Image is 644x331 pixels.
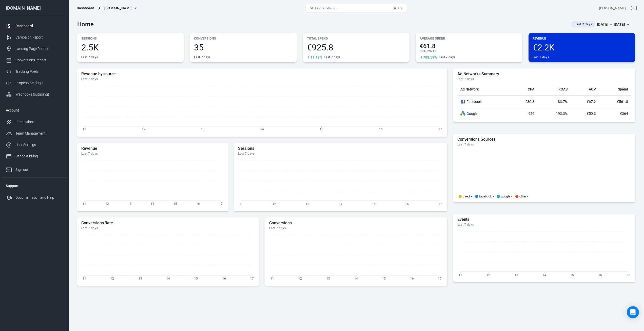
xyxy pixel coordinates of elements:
span: €2.2K [533,43,631,52]
tspan: 13 [326,277,330,280]
tspan: 11 [83,277,86,280]
span: €67.2 [587,100,596,104]
tspan: 13 [139,277,142,280]
h5: Revenue by source [81,71,443,77]
tspan: 14 [339,202,342,206]
tspan: 12 [299,277,302,280]
div: Last 7 days [324,55,340,59]
tspan: 14 [354,277,358,280]
span: Last 7 days [573,22,594,27]
div: Last 7 days [457,142,631,146]
button: [DOMAIN_NAME] [102,4,139,13]
p: other [519,195,526,198]
span: 193.3% [556,112,568,116]
div: Property Settings [15,80,63,86]
p: Sessions [81,36,180,41]
span: €925.8 [307,43,405,52]
div: Last 7 days [81,226,255,230]
tspan: 12 [142,127,145,131]
div: Last 7 days [81,55,98,59]
div: Usage & billing [15,154,63,159]
div: Documentation and Help [15,195,63,200]
h5: Revenue [81,146,224,151]
div: Campaign Report [15,35,63,40]
tspan: 16 [222,277,226,280]
div: Google Ads [460,111,465,116]
tspan: 15 [372,202,376,206]
tspan: 16 [598,273,602,277]
tspan: 11 [459,273,462,277]
tspan: 16 [410,277,414,280]
span: €26.45 [426,49,436,53]
div: Open Intercom Messenger [627,306,639,318]
span: drive-fast.de [104,5,133,11]
a: Integrations [2,116,67,128]
a: Team Management [2,128,67,139]
th: CPA [509,83,537,96]
a: Property Settings [2,77,67,89]
tspan: 17 [219,202,223,206]
tspan: 15 [320,127,323,131]
tspan: 14 [151,202,154,206]
a: Sign out [2,162,67,175]
div: Dashboard [15,23,63,29]
span: CPA : [420,49,426,53]
span: - [511,195,512,198]
tspan: 15 [194,277,198,280]
span: €50.3 [587,112,596,116]
a: Tracking Pixels [2,66,67,77]
h5: Conversions [269,220,443,226]
span: 11.13% [310,56,322,59]
div: User Settings [15,142,63,148]
span: 83.7% [558,100,568,104]
tspan: 13 [514,273,518,277]
a: Usage & billing [2,151,67,162]
tspan: 12 [110,277,114,280]
h5: Conversions Rate [81,220,255,226]
div: Integrations [15,119,63,125]
p: Total Spend [307,36,405,41]
span: 2.5K [81,43,180,52]
tspan: 17 [438,277,442,280]
div: ⌘ + K [393,6,403,10]
h5: Events [457,217,631,222]
tspan: 15 [570,273,574,277]
div: Landing Page Report [15,46,63,51]
th: Spend [599,83,631,96]
tspan: 15 [173,202,177,206]
div: Last 7 days [457,77,631,81]
p: Revenue [533,36,631,41]
tspan: 12 [272,202,276,206]
li: Account [2,104,67,116]
div: Account id: ihJQPUot [599,6,626,11]
tspan: 12 [486,273,490,277]
h5: Conversions Sources [457,137,631,142]
h5: Sessions [238,146,443,151]
li: Support [2,180,67,192]
svg: Facebook Ads [460,99,465,105]
tspan: 14 [166,277,170,280]
tspan: 16 [196,202,200,206]
span: €26 [528,112,534,116]
div: Last 7 days [81,77,443,81]
a: Landing Page Report [2,43,67,54]
p: Conversions [194,36,292,41]
tspan: 13 [201,127,205,131]
tspan: 11 [239,202,243,206]
div: [DATE] － [DATE] [597,21,625,28]
span: €364 [620,112,628,116]
tspan: 17 [250,277,254,280]
span: Find anything... [315,6,338,10]
a: Conversions Report [2,54,67,66]
a: Sign out [628,2,640,14]
span: €561.8 [617,100,628,104]
div: Last 7 days [457,223,631,227]
div: Conversions Report [15,58,63,63]
button: Find anything...⌘ + K [306,4,407,12]
a: User Settings [2,139,67,151]
tspan: 12 [105,202,109,206]
tspan: 11 [270,277,274,280]
tspan: 13 [128,202,132,206]
h5: Ad Networks Summary [457,71,631,77]
button: Last 7 days[DATE] － [DATE] [568,20,635,29]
